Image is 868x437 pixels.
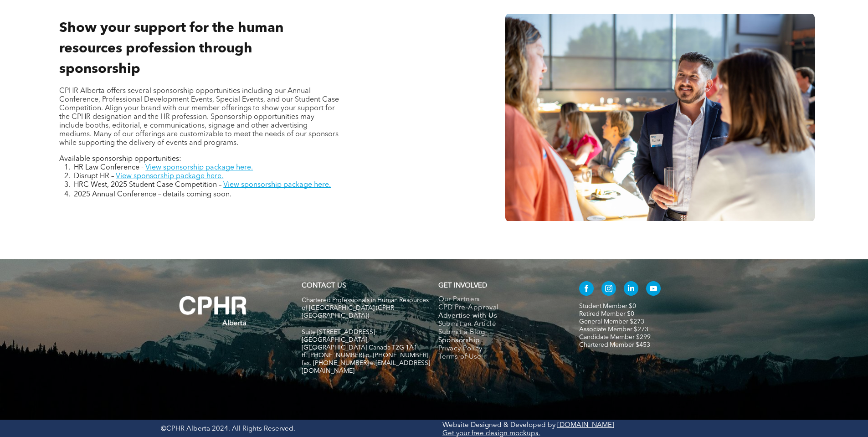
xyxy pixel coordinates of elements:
[579,334,651,340] a: Candidate Member $299
[161,426,295,432] span: ©CPHR Alberta 2024. All Rights Reserved.
[438,312,560,320] a: Advertise with Us
[557,422,614,429] a: [DOMAIN_NAME]
[579,311,634,317] a: Retired Member $0
[579,281,594,298] a: facebook
[302,337,417,351] span: [GEOGRAPHIC_DATA], [GEOGRAPHIC_DATA] Canada T2G 1A1
[579,303,636,309] a: Student Member $0
[116,173,223,180] a: View sponsorship package here.
[59,87,339,147] span: CPHR Alberta offers several sponsorship opportunities including our Annual Conference, Profession...
[438,320,560,329] a: Submit an Article
[74,191,231,198] span: 2025 Annual Conference – details coming soon.
[438,296,560,304] a: Our Partners
[302,283,346,289] a: CONTACT US
[438,283,487,289] span: GET INVOLVED
[145,164,253,171] a: View sponsorship package here.
[302,360,430,374] span: fax. [PHONE_NUMBER] e:[EMAIL_ADDRESS][DOMAIN_NAME]
[161,278,266,344] img: A white background with a few lines on it
[442,430,470,437] a: Get your
[59,21,283,76] span: Show your support for the human resources profession through sponsorship
[579,326,648,333] a: Associate Member $273
[74,181,221,189] span: HRC West, 2025 Student Case Competition –
[302,329,375,335] span: Suite [STREET_ADDRESS]
[438,353,560,361] a: Terms of Use
[442,422,555,429] a: Website Designed & Developed by
[646,281,661,298] a: youtube
[601,281,616,298] a: instagram
[223,181,331,189] a: View sponsorship package here.
[302,352,428,359] span: tf. [PHONE_NUMBER] p. [PHONE_NUMBER]
[302,297,429,319] span: Chartered Professionals in Human Resources of [GEOGRAPHIC_DATA] (CPHR [GEOGRAPHIC_DATA])
[438,304,560,312] a: CPD Pre-Approval
[579,342,650,348] a: Chartered Member $453
[438,345,560,353] a: Privacy Policy
[624,281,638,298] a: linkedin
[59,155,181,163] span: Available sponsorship opportunities:
[438,337,560,345] a: Sponsorship
[438,312,498,320] span: Advertise with Us
[438,329,560,337] a: Submit a Blog
[74,173,114,180] span: Disrupt HR –
[579,319,644,325] a: General Member $273
[472,430,540,437] a: free design mockups.
[74,164,144,171] span: HR Law Conference -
